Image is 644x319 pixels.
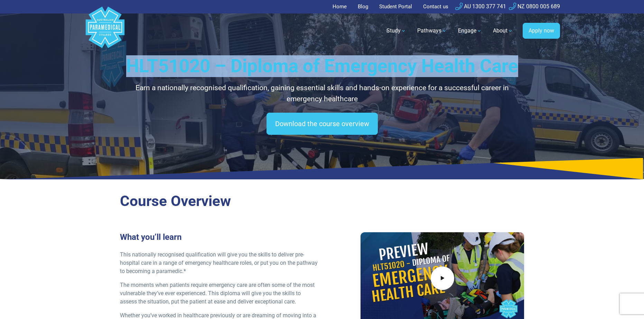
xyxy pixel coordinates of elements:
[120,251,318,275] p: This nationally recognised qualification will give you the skills to deliver pre-hospital care in...
[523,23,560,39] a: Apply now
[509,3,560,10] a: NZ 0800 005 689
[455,3,506,10] a: AU 1300 377 741
[120,193,524,210] h2: Course Overview
[120,281,318,306] p: The moments when patients require emergency care are often some of the most vulnerable they’ve ev...
[267,113,378,135] a: Download the course overview
[120,55,524,77] h1: HLT51020 – Diploma of Emergency Health Care
[413,21,451,40] a: Pathways
[84,13,126,48] a: Australian Paramedical College
[120,83,524,104] p: Earn a nationally recognised qualification, gaining essential skills and hands-on experience for ...
[454,21,486,40] a: Engage
[120,232,318,242] h3: What you’ll learn
[489,21,517,40] a: About
[382,21,410,40] a: Study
